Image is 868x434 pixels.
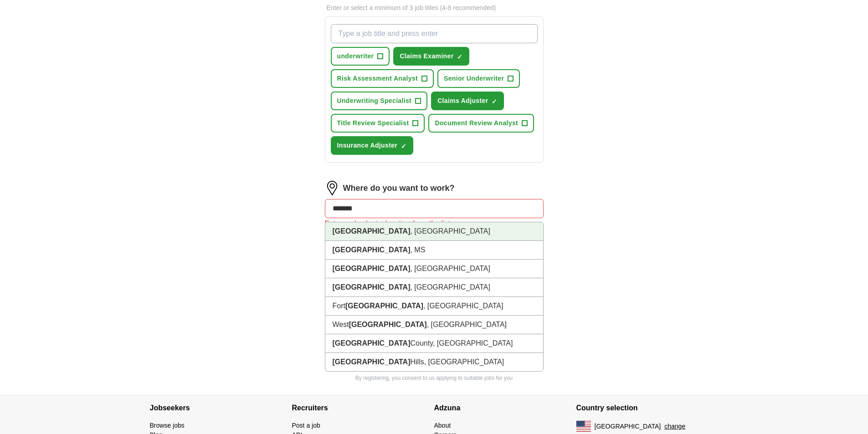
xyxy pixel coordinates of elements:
span: Insurance Adjuster [337,141,398,150]
button: Document Review Analyst [428,114,534,133]
li: , [GEOGRAPHIC_DATA] [325,260,543,278]
span: Senior Underwriter [444,74,504,83]
button: Insurance Adjuster✓ [331,136,414,155]
li: West , [GEOGRAPHIC_DATA] [325,316,543,334]
strong: [GEOGRAPHIC_DATA] [333,339,411,347]
label: Where do you want to work? [343,182,455,194]
strong: [GEOGRAPHIC_DATA] [333,246,411,254]
button: Claims Adjuster✓ [431,92,504,110]
p: Enter or select a minimum of 3 job titles (4-8 recommended) [325,3,544,13]
span: Claims Examiner [400,51,453,61]
li: Fort , [GEOGRAPHIC_DATA] [325,297,543,316]
div: Enter and select a location from the list [325,218,544,229]
input: Type a job title and press enter [331,24,538,43]
span: Claims Adjuster [437,96,488,106]
button: change [664,422,685,431]
button: Senior Underwriter [437,69,520,88]
span: [GEOGRAPHIC_DATA] [595,422,661,431]
a: About [434,422,451,429]
span: Title Review Specialist [337,118,409,128]
strong: [GEOGRAPHIC_DATA] [333,358,411,366]
button: underwriter [331,47,390,66]
span: Risk Assessment Analyst [337,74,418,83]
button: Risk Assessment Analyst [331,69,434,88]
button: Claims Examiner✓ [393,47,469,66]
strong: [GEOGRAPHIC_DATA] [333,283,411,291]
button: Title Review Specialist [331,114,425,133]
span: ✓ [492,98,497,105]
span: underwriter [337,51,374,61]
strong: [GEOGRAPHIC_DATA] [333,265,411,272]
li: , [GEOGRAPHIC_DATA] [325,278,543,297]
span: ✓ [401,143,406,150]
strong: [GEOGRAPHIC_DATA] [333,227,411,235]
li: , [GEOGRAPHIC_DATA] [325,222,543,241]
h4: Country selection [576,395,719,421]
li: Hills, [GEOGRAPHIC_DATA] [325,353,543,371]
button: Underwriting Specialist [331,92,428,110]
strong: [GEOGRAPHIC_DATA] [345,302,423,310]
a: Post a job [292,422,320,429]
span: ✓ [457,53,462,61]
li: , MS [325,241,543,260]
img: location.png [325,181,339,195]
img: US flag [576,421,591,432]
span: Underwriting Specialist [337,96,412,106]
strong: [GEOGRAPHIC_DATA] [349,321,427,328]
p: By registering, you consent to us applying to suitable jobs for you [325,374,544,382]
li: County, [GEOGRAPHIC_DATA] [325,334,543,353]
span: Document Review Analyst [435,118,518,128]
a: Browse jobs [150,422,185,429]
